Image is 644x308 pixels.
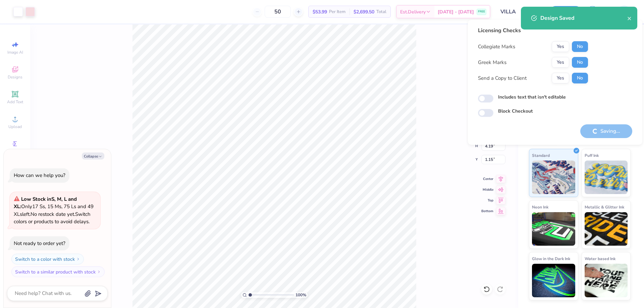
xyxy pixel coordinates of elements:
[572,41,588,52] button: No
[585,161,628,194] img: Puff Ink
[552,57,569,68] button: Yes
[354,8,374,15] span: $2,699.50
[14,196,94,225] span: Only 17 Ss, 15 Ms, 75 Ls and 49 XLs left. Switch colors or products to avoid delays.
[329,8,345,15] span: Per Item
[478,74,527,82] div: Send a Copy to Client
[585,212,628,246] img: Metallic & Glitter Ink
[31,211,75,218] span: No restock date yet.
[97,270,101,274] img: Switch to a similar product with stock
[478,43,515,51] div: Collegiate Marks
[532,255,570,262] span: Glow in the Dark Ink
[585,203,624,210] span: Metallic & Glitter Ink
[532,152,550,159] span: Standard
[532,161,575,194] img: Standard
[11,254,84,264] button: Switch to a color with stock
[376,8,386,15] span: Total
[8,124,22,129] span: Upload
[532,203,548,210] span: Neon Ink
[313,8,327,15] span: $53.99
[478,59,506,66] div: Greek Marks
[11,266,105,277] button: Switch to a similar product with stock
[481,209,493,213] span: Bottom
[585,152,599,159] span: Puff Ink
[585,255,615,262] span: Water based Ink
[495,5,545,18] input: Untitled Design
[552,73,569,83] button: Yes
[532,264,575,297] img: Glow in the Dark Ink
[7,50,23,55] span: Image AI
[540,14,627,22] div: Design Saved
[498,94,566,101] label: Includes text that isn't editable
[481,177,493,181] span: Center
[14,172,65,179] div: How can we help you?
[478,9,485,14] span: FREE
[498,108,533,115] label: Block Checkout
[296,292,306,298] span: 100 %
[481,198,493,203] span: Top
[627,14,632,22] button: close
[585,264,628,297] img: Water based Ink
[265,6,291,18] input: – –
[400,8,426,15] span: Est. Delivery
[438,8,474,15] span: [DATE] - [DATE]
[552,41,569,52] button: Yes
[8,74,22,80] span: Designs
[478,26,588,35] div: Licensing Checks
[532,212,575,246] img: Neon Ink
[14,196,77,210] strong: Low Stock in S, M, L and XL :
[572,73,588,83] button: No
[82,152,104,160] button: Collapse
[76,257,80,261] img: Switch to a color with stock
[14,240,65,247] div: Not ready to order yet?
[572,57,588,68] button: No
[7,99,23,105] span: Add Text
[481,187,493,192] span: Middle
